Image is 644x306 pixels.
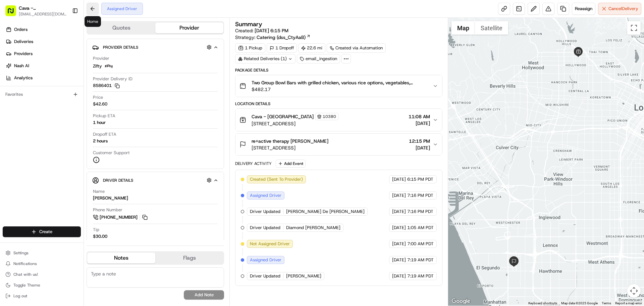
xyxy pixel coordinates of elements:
button: Show satellite imagery [475,21,508,35]
button: re+active therapy [PERSON_NAME][STREET_ADDRESS]12:15 PM[DATE] [235,134,442,155]
h3: Summary [235,21,262,27]
span: Customer Support [93,150,130,156]
button: Flags [155,253,223,263]
button: Show street map [451,21,475,35]
button: Quotes [87,23,155,33]
span: $42.60 [93,101,107,107]
button: Settings [3,248,81,258]
div: Home [85,16,101,27]
button: Provider Details [92,42,218,53]
p: Welcome 👋 [7,27,122,38]
button: Start new chat [114,66,122,74]
span: [DATE] [392,241,406,247]
img: Nash [7,7,20,20]
span: 7:00 AM PDT [407,241,434,247]
span: 6:15 PM PDT [407,176,433,182]
span: 10380 [323,114,336,119]
img: 1736555255976-a54dd68f-1ca7-489b-9aae-adbdc363a1c4 [7,64,19,76]
input: Clear [17,43,111,50]
button: [EMAIL_ADDRESS][DOMAIN_NAME] [19,11,67,17]
span: Driver Updated [250,273,280,279]
button: Map camera controls [627,284,641,298]
button: Chat with us! [3,270,81,279]
span: Pickup ETA [93,113,115,119]
a: Catering (dss_CtyAaB) [257,34,311,41]
span: Cancel Delivery [608,6,638,12]
span: Two Group Bowl Bars with grilled chicken, various rice options, vegetables, dressings, and pita q... [252,79,427,86]
a: 💻API Documentation [54,129,110,141]
button: Add Event [276,160,306,168]
div: We're available if you need us! [30,71,92,76]
a: Providers [3,48,84,59]
img: 8571987876998_91fb9ceb93ad5c398215_72.jpg [14,64,26,76]
span: Provider Details [103,45,138,50]
span: [DATE] [392,225,406,231]
span: Chat with us! [13,272,38,277]
span: Provider [93,55,109,61]
span: [DATE] [76,104,90,110]
span: [PERSON_NAME] [286,273,321,279]
button: Toggle Theme [3,280,81,290]
span: Catering (dss_CtyAaB) [257,34,306,41]
span: API Documentation [63,132,108,139]
span: Assigned Driver [250,257,281,263]
div: Location Details [235,101,442,106]
span: 7:16 PM PDT [407,209,433,215]
a: Terms [602,301,611,305]
span: Analytics [14,75,33,81]
span: [PERSON_NAME] De [PERSON_NAME] [286,209,365,215]
button: Cava - [GEOGRAPHIC_DATA] [19,5,67,11]
button: Create [3,226,81,237]
div: Past conversations [7,87,43,93]
span: Diamond [PERSON_NAME] [286,225,340,231]
span: [STREET_ADDRESS] [252,120,338,127]
a: Nash AI [3,60,84,71]
span: Not Assigned Driver [250,241,290,247]
span: Dropoff ETA [93,131,116,137]
div: $30.00 [93,233,107,239]
span: Driver Updated [250,225,280,231]
span: [DATE] [392,192,406,199]
div: Created via Automation [327,43,386,53]
a: 📗Knowledge Base [4,129,54,141]
span: Created (Sent To Provider) [250,176,303,182]
button: Toggle fullscreen view [627,21,641,35]
span: 7:19 AM PDT [407,257,434,263]
span: [DATE] [392,209,406,215]
span: 12:15 PM [409,138,430,144]
a: Orders [3,24,84,35]
a: Deliveries [3,36,84,47]
button: Two Group Bowl Bars with grilled chicken, various rice options, vegetables, dressings, and pita q... [235,75,442,97]
span: [DATE] [392,273,406,279]
span: Notifications [13,261,37,266]
span: [PHONE_NUMBER] [100,214,138,220]
span: Pylon [67,148,81,154]
span: $482.17 [252,86,427,93]
span: Phone Number [93,207,122,213]
span: [DATE] [392,176,406,182]
span: 11:08 AM [409,113,430,120]
span: Wisdom [PERSON_NAME] [21,104,71,110]
div: email_ingestion [297,54,340,63]
a: Open this area in Google Maps (opens a new window) [450,297,472,306]
div: 2 hours [93,138,108,144]
a: Powered byPylon [47,148,81,154]
span: [DATE] 6:15 PM [255,28,288,34]
div: Package Details [235,68,442,73]
span: Cava - [GEOGRAPHIC_DATA] [252,113,314,120]
div: 📗 [7,133,12,138]
span: Orders [14,27,28,33]
span: Settings [13,250,29,256]
span: Create [39,229,52,235]
span: Created: [235,27,288,34]
button: Log out [3,291,81,301]
span: [DATE] [409,144,430,151]
button: Notifications [3,259,81,268]
span: Log out [13,293,27,299]
button: Cava - [GEOGRAPHIC_DATA]10380[STREET_ADDRESS]11:08 AM[DATE] [235,109,442,131]
span: Assigned Driver [250,192,281,199]
img: Wisdom Oko [7,98,17,111]
span: [DATE] [392,257,406,263]
div: Related Deliveries (1) [235,54,296,63]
